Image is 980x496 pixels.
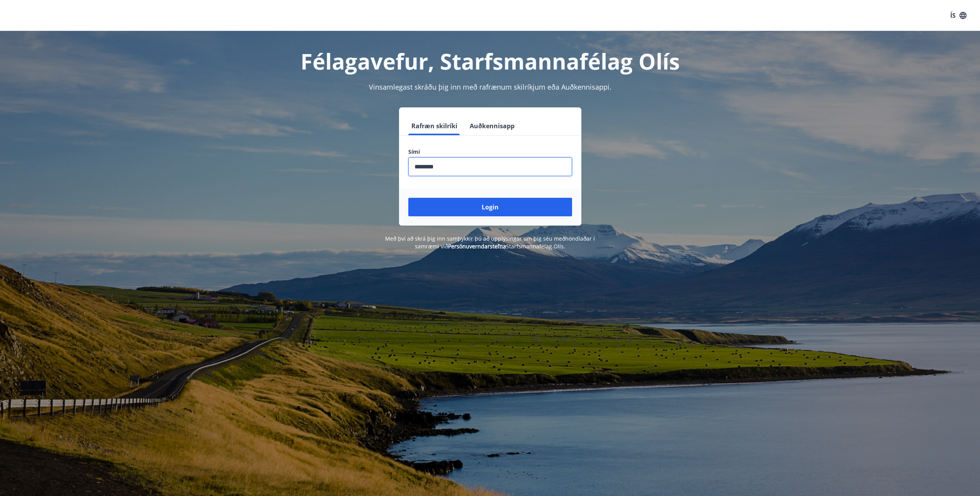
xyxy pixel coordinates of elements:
button: Rafræn skilríki [408,117,460,135]
span: Vinsamlegast skráðu þig inn með rafrænum skilríkjum eða Auðkennisappi. [369,82,611,92]
button: Auðkennisapp [467,117,518,135]
a: Persónuverndarstefna [448,243,506,250]
button: ÍS [946,8,971,22]
h1: Félagavefur, Starfsmannafélag Olís [221,46,759,76]
span: Með því að skrá þig inn samþykkir þú að upplýsingar um þig séu meðhöndlaðar í samræmi við Starfsm... [385,235,595,250]
button: Login [408,198,572,216]
label: Sími [408,148,572,156]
